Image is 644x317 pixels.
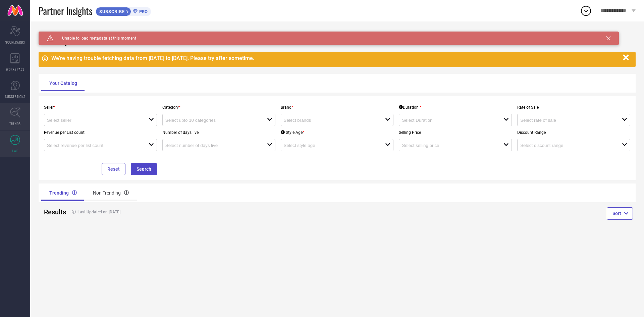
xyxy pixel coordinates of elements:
p: Category [162,105,275,110]
input: Select revenue per list count [47,143,139,148]
span: WORKSPACE [6,67,24,72]
p: Brand [281,105,394,110]
p: Rate of Sale [517,105,630,110]
span: SUBSCRIBE [96,9,126,14]
p: Revenue per List count [44,130,157,135]
div: Your Catalog [41,75,85,91]
input: Select Duration [402,118,493,123]
div: Open download list [580,5,592,17]
button: Reset [102,163,125,175]
p: Seller [44,105,157,110]
button: Sort [607,207,633,219]
input: Select number of days live [165,143,257,148]
div: Style Age [281,130,304,135]
span: PRO [138,9,148,14]
h4: Last Updated on [DATE] [68,210,307,214]
span: Partner Insights [39,4,92,18]
span: TRENDS [9,121,21,126]
div: Trending [41,185,85,201]
input: Select brands [284,118,375,123]
input: Select selling price [402,143,493,148]
button: Search [131,163,157,175]
p: Selling Price [399,130,512,135]
input: Select discount range [520,143,612,148]
p: Number of days live [162,130,275,135]
span: Unable to load metadata at this moment [54,36,136,41]
div: Non Trending [85,185,137,201]
a: SUBSCRIBEPRO [96,5,151,16]
div: Duration [399,105,421,110]
h2: Results [44,208,63,216]
span: SCORECARDS [5,40,25,45]
span: SUGGESTIONS [5,94,25,99]
div: We're having trouble fetching data from [DATE] to [DATE]. Please try after sometime. [51,55,620,61]
input: Select seller [47,118,139,123]
input: Select upto 10 categories [165,118,257,123]
p: Discount Range [517,130,630,135]
span: FWD [12,148,18,153]
input: Select style age [284,143,375,148]
input: Select rate of sale [520,118,612,123]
